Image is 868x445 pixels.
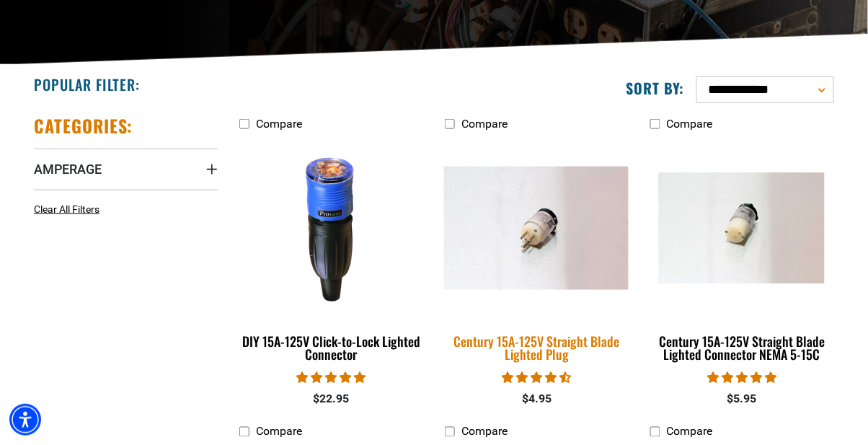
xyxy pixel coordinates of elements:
[296,371,366,385] span: 4.84 stars
[445,335,629,361] div: Century 15A-125V Straight Blade Lighted Plug
[650,391,834,408] div: $5.95
[707,371,776,385] span: 5.00 stars
[239,391,423,408] div: $22.95
[239,138,423,370] a: DIY 15A-125V Click-to-Lock Lighted Connector DIY 15A-125V Click-to-Lock Lighted Connector
[626,79,685,97] label: Sort by:
[461,117,508,131] span: Compare
[667,117,713,131] span: Compare
[34,203,99,215] span: Clear All Filters
[256,425,302,439] span: Compare
[502,371,571,385] span: 4.38 stars
[461,425,508,439] span: Compare
[651,172,833,283] img: Century 15A-125V Straight Blade Lighted Connector NEMA 5-15C
[239,335,423,361] div: DIY 15A-125V Click-to-Lock Lighted Connector
[445,138,629,370] a: Century 15A-125V Straight Blade Lighted Plug Century 15A-125V Straight Blade Lighted Plug
[34,161,102,177] span: Amperage
[34,75,140,94] h2: Popular Filter:
[34,115,133,137] h2: Categories:
[34,202,105,217] a: Clear All Filters
[34,149,218,189] summary: Amperage
[650,335,834,361] div: Century 15A-125V Straight Blade Lighted Connector NEMA 5-15C
[435,167,637,290] img: Century 15A-125V Straight Blade Lighted Plug
[9,404,41,436] div: Accessibility Menu
[445,391,629,408] div: $4.95
[256,117,302,131] span: Compare
[650,138,834,370] a: Century 15A-125V Straight Blade Lighted Connector NEMA 5-15C Century 15A-125V Straight Blade Ligh...
[241,145,422,311] img: DIY 15A-125V Click-to-Lock Lighted Connector
[667,425,713,439] span: Compare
